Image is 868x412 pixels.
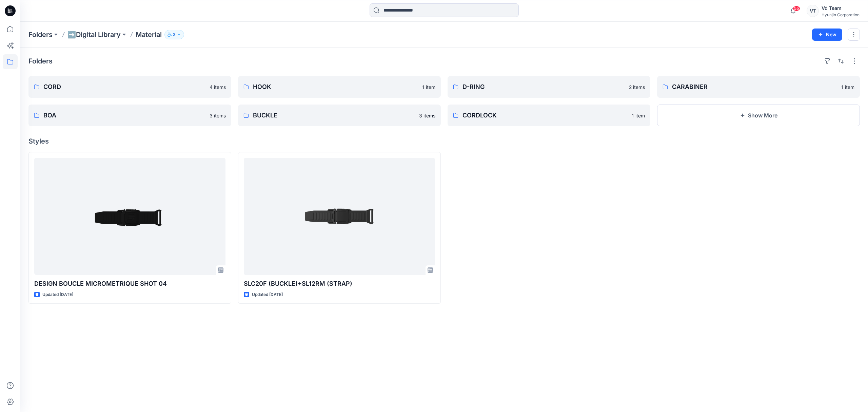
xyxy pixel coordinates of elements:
a: BUCKLE3 items [238,105,441,126]
p: 4 items [210,83,226,91]
p: 3 items [419,112,435,119]
p: 1 item [632,112,645,119]
a: CORDLOCK1 item [448,105,650,126]
button: 3 [164,30,184,39]
span: 55 [793,6,800,11]
a: BOA3 items [28,105,231,126]
a: DESIGN BOUCLE MICROMETRIQUE SHOT 04 [34,158,225,275]
p: Updated [DATE] [252,291,283,298]
p: HOOK [253,82,418,92]
p: 2 items [629,83,645,91]
div: Vd Team [822,4,860,12]
p: 1 item [841,83,854,91]
a: HOOK1 item [238,76,441,98]
p: SLC20F (BUCKLE)+SL12RM (STRAP) [244,279,435,288]
p: Updated [DATE] [42,291,73,298]
p: BUCKLE [253,111,415,120]
h4: Styles [28,137,860,145]
a: CARABINER1 item [657,76,860,98]
a: D-RING2 items [448,76,650,98]
p: CORD [43,82,205,92]
p: 1 item [422,83,435,91]
div: VT [807,5,819,17]
p: CARABINER [672,82,837,92]
div: Hyunjin Corporation [822,12,860,17]
p: DESIGN BOUCLE MICROMETRIQUE SHOT 04 [34,279,225,288]
button: Show More [657,105,860,126]
a: SLC20F (BUCKLE)+SL12RM (STRAP) [244,158,435,275]
a: CORD4 items [28,76,231,98]
p: Material [136,30,162,39]
p: 3 items [210,112,226,119]
p: D-RING [462,82,625,92]
h4: Folders [28,57,53,65]
p: BOA [43,111,205,120]
p: 3 [173,31,176,38]
p: CORDLOCK [462,111,628,120]
a: ➡️Digital Library [67,30,121,39]
a: Folders [28,30,53,39]
button: New [812,29,842,41]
